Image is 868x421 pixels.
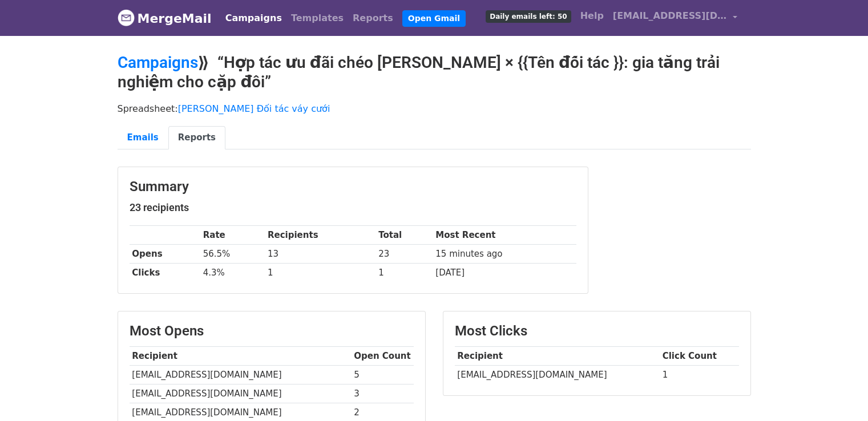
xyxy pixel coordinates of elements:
[455,323,739,339] h3: Most Clicks
[118,6,212,30] a: MergeMail
[200,226,265,245] th: Rate
[352,384,414,403] td: 3
[613,9,727,23] span: [EMAIL_ADDRESS][DOMAIN_NAME]
[455,347,660,366] th: Recipient
[433,264,576,282] td: [DATE]
[376,245,433,264] td: 23
[433,226,576,245] th: Most Recent
[200,245,265,264] td: 56.5%
[118,9,135,26] img: MergeMail logo
[265,264,376,282] td: 1
[660,347,739,366] th: Click Count
[130,347,352,366] th: Recipient
[200,264,265,282] td: 4.3%
[376,226,433,245] th: Total
[130,323,414,339] h3: Most Opens
[118,53,751,91] h2: ⟫ “Hợp tác ưu đãi chéo [PERSON_NAME] × {{Tên đối tác }}: gia tăng trải nghiệm cho cặp đôi”
[576,5,608,27] a: Help
[481,5,575,27] a: Daily emails left: 50
[660,366,739,384] td: 1
[265,245,376,264] td: 13
[178,103,330,114] a: [PERSON_NAME] Đối tác váy cưới
[130,264,200,282] th: Clicks
[130,245,200,264] th: Opens
[130,384,352,403] td: [EMAIL_ADDRESS][DOMAIN_NAME]
[265,226,376,245] th: Recipients
[286,7,348,30] a: Templates
[486,10,571,23] span: Daily emails left: 50
[376,264,433,282] td: 1
[130,179,576,195] h3: Summary
[130,366,352,384] td: [EMAIL_ADDRESS][DOMAIN_NAME]
[168,126,225,149] a: Reports
[118,103,751,115] p: Spreadsheet:
[402,10,466,27] a: Open Gmail
[352,347,414,366] th: Open Count
[433,245,576,264] td: 15 minutes ago
[348,7,398,30] a: Reports
[608,5,742,31] a: [EMAIL_ADDRESS][DOMAIN_NAME]
[130,201,576,214] h5: 23 recipients
[221,7,286,30] a: Campaigns
[118,126,168,149] a: Emails
[118,53,198,72] a: Campaigns
[352,366,414,384] td: 5
[455,366,660,384] td: [EMAIL_ADDRESS][DOMAIN_NAME]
